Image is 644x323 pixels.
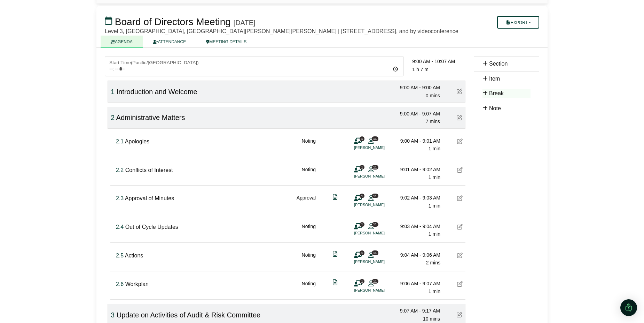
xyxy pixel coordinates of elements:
[125,195,174,201] span: Approval of Minutes
[392,223,440,230] div: 9:03 AM - 9:04 AM
[620,299,637,316] div: Open Intercom Messenger
[116,167,124,173] span: Click to fine tune number
[372,136,378,141] span: 11
[354,173,406,179] li: [PERSON_NAME]
[302,137,316,153] div: Noting
[489,90,504,96] span: Break
[429,146,440,151] span: 1 min
[111,311,115,319] span: Click to fine tune number
[302,223,316,238] div: Noting
[125,138,149,144] span: Apologies
[101,36,143,48] a: AGENDA
[354,230,406,236] li: [PERSON_NAME]
[372,279,378,284] span: 11
[125,224,178,230] span: Out of Cycle Updates
[302,280,316,295] div: Noting
[117,88,197,96] span: Introduction and Welcome
[497,16,539,29] button: Export
[354,145,406,151] li: [PERSON_NAME]
[354,259,406,265] li: [PERSON_NAME]
[412,58,465,65] div: 9:00 AM - 10:07 AM
[360,194,364,198] span: 1
[360,250,364,255] span: 1
[116,224,124,230] span: Click to fine tune number
[429,203,440,209] span: 1 min
[391,84,440,91] div: 9:00 AM - 9:00 AM
[143,36,196,48] a: ATTENDANCE
[391,307,440,315] div: 9:07 AM - 9:17 AM
[392,280,440,287] div: 9:06 AM - 9:07 AM
[426,260,440,265] span: 2 mins
[360,279,364,284] span: 1
[392,194,440,202] div: 9:02 AM - 9:03 AM
[234,18,256,27] div: [DATE]
[196,36,257,48] a: MEETING DETAILS
[117,311,261,319] span: Update on Activities of Audit & Risk Committee
[426,93,440,98] span: 0 mins
[423,316,440,322] span: 10 mins
[391,110,440,118] div: 9:00 AM - 9:07 AM
[297,194,316,210] div: Approval
[116,138,124,144] span: Click to fine tune number
[105,28,458,34] span: Level 3, [GEOGRAPHIC_DATA], [GEOGRAPHIC_DATA][PERSON_NAME][PERSON_NAME] | [STREET_ADDRESS], and b...
[392,251,440,259] div: 9:04 AM - 9:06 AM
[392,137,440,145] div: 9:00 AM - 9:01 AM
[125,281,149,287] span: Workplan
[429,288,440,294] span: 1 min
[372,165,378,170] span: 11
[429,231,440,237] span: 1 min
[302,166,316,181] div: Noting
[302,251,316,267] div: Noting
[354,287,406,293] li: [PERSON_NAME]
[354,202,406,208] li: [PERSON_NAME]
[489,105,501,111] span: Note
[360,165,364,170] span: 1
[111,114,115,121] span: Click to fine tune number
[429,174,440,180] span: 1 min
[489,76,500,82] span: Item
[372,194,378,198] span: 11
[111,88,115,96] span: Click to fine tune number
[392,166,440,173] div: 9:01 AM - 9:02 AM
[372,222,378,227] span: 11
[426,119,440,124] span: 7 mins
[116,281,124,287] span: Click to fine tune number
[125,167,173,173] span: Conflicts of Interest
[372,250,378,255] span: 11
[115,16,231,27] span: Board of Directors Meeting
[125,253,143,258] span: Actions
[116,195,124,201] span: Click to fine tune number
[412,67,429,72] span: 1 h 7 m
[360,136,364,141] span: 1
[116,114,185,121] span: Administrative Matters
[360,222,364,227] span: 1
[489,61,508,67] span: Section
[116,253,124,258] span: Click to fine tune number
